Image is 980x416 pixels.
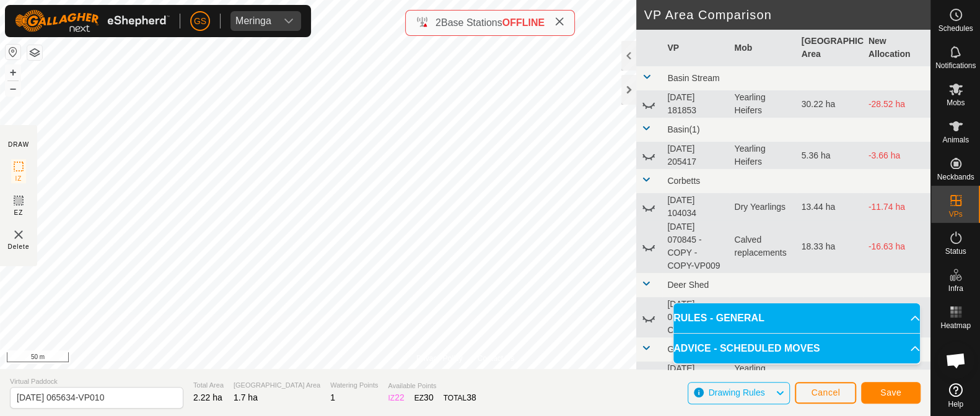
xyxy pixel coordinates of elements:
[416,353,463,364] a: Privacy Policy
[388,391,404,404] div: IZ
[880,388,901,397] span: Save
[797,298,864,337] td: 9.37 ha
[14,208,24,217] span: EZ
[388,381,476,391] span: Available Points
[662,194,729,220] td: [DATE] 104034
[330,392,335,402] span: 1
[937,173,974,181] span: Neckbands
[414,391,434,404] div: EZ
[478,353,514,364] a: Contact Us
[708,388,764,397] span: Drawing Rules
[795,382,856,404] button: Cancel
[945,248,966,255] span: Status
[15,10,170,32] img: Gallagher Logo
[193,392,222,402] span: 2.22 ha
[948,401,963,408] span: Help
[466,392,476,402] span: 38
[662,142,729,169] td: [DATE] 205417
[864,91,930,118] td: -28.52 ha
[861,382,921,404] button: Save
[735,233,792,259] div: Calved replacements
[6,45,20,59] button: Reset Map
[948,210,962,218] span: VPs
[15,174,22,183] span: IZ
[797,142,864,169] td: 5.36 ha
[797,220,864,273] td: 18.33 ha
[797,194,864,220] td: 13.44 ha
[395,392,405,402] span: 22
[937,342,974,379] a: Open chat
[942,136,969,144] span: Animals
[194,15,206,28] span: GS
[667,176,700,186] span: Corbetts
[234,380,320,391] span: [GEOGRAPHIC_DATA] Area
[667,73,719,83] span: Basin Stream
[797,30,864,66] th: [GEOGRAPHIC_DATA] Area
[6,65,20,80] button: +
[864,298,930,337] td: -7.67 ha
[947,99,965,106] span: Mobs
[935,62,976,69] span: Notifications
[864,220,930,273] td: -16.63 ha
[673,311,764,326] span: RULES - GENERAL
[735,201,792,214] div: Dry Yearlings
[673,341,820,356] span: ADVICE - SCHEDULED MOVES
[444,391,476,404] div: TOTAL
[662,220,729,273] td: [DATE] 070845 - COPY - COPY-VP009
[502,17,545,28] span: OFFLINE
[644,7,930,22] h2: VP Area Comparison
[940,322,971,329] span: Heatmap
[27,45,42,60] button: Map Layers
[662,30,729,66] th: VP
[735,91,792,117] div: Yearling Heifers
[811,388,840,397] span: Cancel
[662,91,729,118] td: [DATE] 181853
[662,298,729,337] td: [DATE] 071134 - COPY-VP004
[864,142,930,169] td: -3.66 ha
[735,142,792,168] div: Yearling Heifers
[330,380,378,391] span: Watering Points
[667,280,709,290] span: Deer Shed
[948,285,963,292] span: Infra
[11,227,26,242] img: VP
[235,16,271,26] div: Meringa
[276,11,301,31] div: dropdown trigger
[10,376,183,387] span: Virtual Paddock
[673,334,920,363] p-accordion-header: ADVICE - SCHEDULED MOVES
[234,392,258,402] span: 1.7 ha
[193,380,224,391] span: Total Area
[673,303,920,333] p-accordion-header: RULES - GENERAL
[797,91,864,118] td: 30.22 ha
[864,30,930,66] th: New Allocation
[667,344,707,354] span: Glencoe 1
[667,124,699,134] span: Basin(1)
[424,392,434,402] span: 30
[938,25,973,32] span: Schedules
[730,30,797,66] th: Mob
[435,17,441,28] span: 2
[6,81,20,96] button: –
[864,194,930,220] td: -11.74 ha
[8,140,29,149] div: DRAW
[441,17,502,28] span: Base Stations
[931,378,980,413] a: Help
[8,242,30,251] span: Delete
[230,11,276,31] span: Meringa
[662,362,729,389] td: [DATE] 065634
